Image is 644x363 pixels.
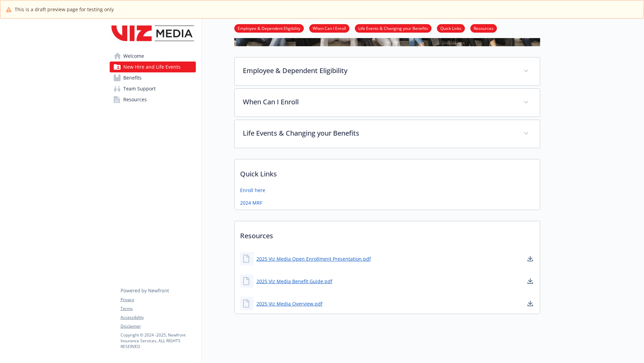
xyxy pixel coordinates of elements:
a: 2025 Viz Media Benefit Guide.pdf [256,278,332,285]
div: Employee & Dependent Eligibility [235,57,540,85]
a: 2024 MRF [240,199,262,206]
span: This is a draft preview page for testing only [15,6,114,13]
a: Life Events & Changing your Benefits [355,25,431,31]
span: New Hire and Life Events [123,62,180,72]
span: Team Support [123,83,156,94]
a: New Hire and Life Events [110,62,196,72]
a: download document [526,255,534,263]
a: 2025 Viz Media Overview.pdf [256,300,323,307]
a: download document [526,277,534,285]
p: Life Events & Changing your Benefits [243,128,515,138]
a: Enroll here [240,187,265,194]
a: download document [526,299,534,308]
a: When Can I Enroll [309,25,349,31]
span: Benefits [123,72,142,83]
a: 2025 Viz Media Open Enrollment Presentation.pdf [256,255,371,262]
a: Employee & Dependent Eligibility [234,25,304,31]
p: Employee & Dependent Eligibility [243,66,515,76]
a: Welcome [110,51,196,62]
p: When Can I Enroll [243,97,515,107]
a: Privacy [121,297,195,303]
a: Quick Links [437,25,465,31]
a: Benefits [110,72,196,83]
div: When Can I Enroll [235,89,540,117]
div: Life Events & Changing your Benefits [235,120,540,148]
p: Resources [235,221,540,246]
a: Team Support [110,83,196,94]
span: Resources [123,94,147,105]
a: Accessibility [121,314,195,321]
a: Terms [121,306,195,312]
p: Copyright © 2024 - 2025 , Newfront Insurance Services, ALL RIGHTS RESERVED [121,332,195,349]
a: Resources [110,94,196,105]
span: Welcome [123,51,144,62]
a: Resources [470,25,497,31]
a: Disclaimer [121,323,195,329]
p: Quick Links [235,159,540,185]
